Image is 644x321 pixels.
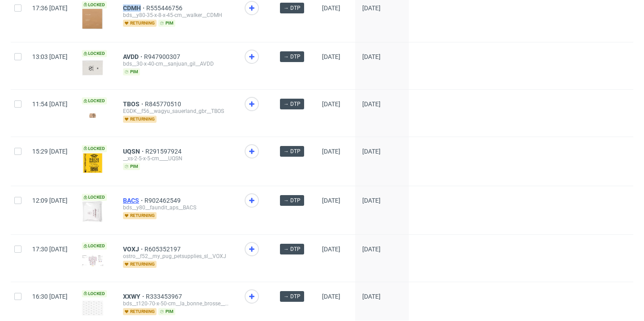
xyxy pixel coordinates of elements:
span: returning [123,261,157,268]
span: Locked [82,194,107,201]
span: [DATE] [362,293,381,300]
a: BACS [123,197,144,204]
a: VOXJ [123,246,144,253]
span: 17:36 [DATE] [32,4,68,12]
span: → DTP [284,292,301,300]
span: → DTP [284,100,301,108]
a: TBOS [123,100,145,108]
img: version_two_editor_design.png [82,60,103,76]
span: → DTP [284,4,301,12]
span: [DATE] [322,53,340,60]
span: → DTP [284,245,301,253]
span: returning [123,212,157,219]
span: pim [158,20,175,27]
a: R333453967 [146,293,184,300]
span: [DATE] [322,197,340,204]
span: Locked [82,1,107,8]
span: Locked [82,50,107,57]
span: → DTP [284,196,301,204]
div: bds__30-x-40-cm__sanjuan_gil__AVDD [123,60,230,67]
a: R555446756 [146,4,184,12]
a: R291597924 [145,148,183,155]
span: [DATE] [362,246,381,253]
a: XXWY [123,293,146,300]
span: → DTP [284,53,301,61]
a: R845770510 [145,100,183,108]
span: 12:09 [DATE] [32,197,68,204]
span: Locked [82,242,107,250]
a: R947900307 [144,53,182,60]
span: [DATE] [362,197,381,204]
span: [DATE] [322,293,340,300]
span: [DATE] [362,4,381,12]
span: 11:54 [DATE] [32,100,68,108]
div: bds__t120-70-x-50-cm__la_bonne_brosse__XXWY [123,300,230,307]
span: 13:03 [DATE] [32,53,68,60]
img: version_two_editor_design [82,300,103,316]
span: returning [123,116,157,123]
span: [DATE] [362,53,381,60]
span: returning [123,308,157,315]
span: [DATE] [362,148,381,155]
span: 17:30 [DATE] [32,246,68,253]
div: __xs-2-5-x-5-cm____UQSN [123,155,230,162]
img: version_two_editor_design.png [82,255,103,266]
div: bds__y80-35-x-8-x-45-cm__walker__CDMH [123,12,230,19]
div: EGDK__f56__wagyu_sauerland_gbr__TBOS [123,108,230,115]
span: 16:30 [DATE] [32,293,68,300]
img: version_two_editor_design [82,201,103,222]
span: pim [158,308,175,315]
a: CDMH [123,4,146,12]
img: version_two_editor_design [82,152,103,174]
span: Locked [82,290,107,297]
div: bds__y80__faundit_aps__BACS [123,204,230,211]
img: version_two_editor_design [82,8,103,30]
span: Locked [82,145,107,152]
span: [DATE] [322,100,340,108]
span: [DATE] [322,148,340,155]
span: [DATE] [322,4,340,12]
span: [DATE] [362,100,381,108]
img: version_two_editor_design [82,109,103,121]
div: ostro__f52__my_pug_petsupplies_sl__VOXJ [123,253,230,260]
a: R902462549 [144,197,182,204]
span: → DTP [284,147,301,155]
span: returning [123,20,157,27]
a: UQSN [123,148,145,155]
span: Locked [82,97,107,104]
span: [DATE] [322,246,340,253]
span: 15:29 [DATE] [32,148,68,155]
span: pim [123,68,140,75]
a: AVDD [123,53,144,60]
span: pim [123,163,140,170]
a: R605352197 [144,246,182,253]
